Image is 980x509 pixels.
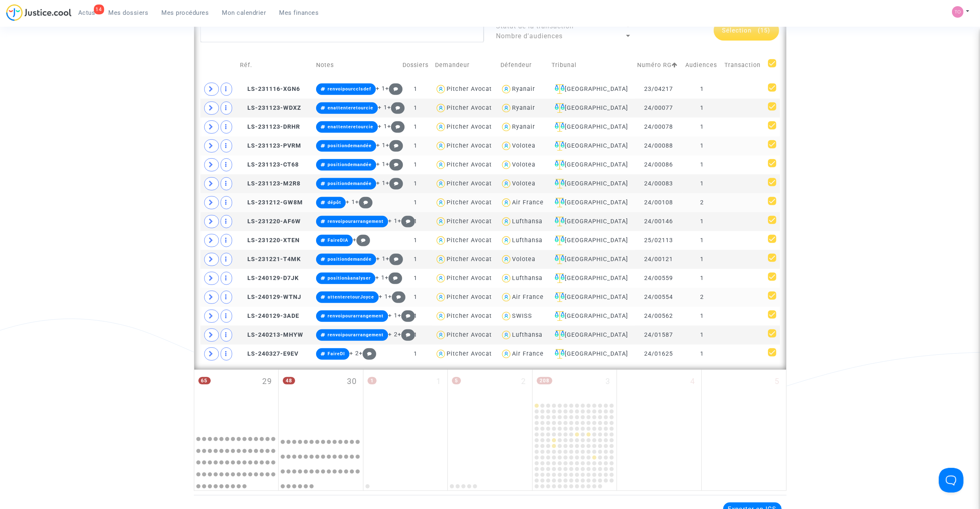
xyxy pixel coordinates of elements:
span: + 1 [378,104,387,111]
span: + [386,180,403,187]
td: 1 [682,231,722,250]
div: [GEOGRAPHIC_DATA] [552,311,631,321]
td: 1 [682,80,722,99]
img: icon-user.svg [435,178,447,190]
span: positiondemandée [328,181,372,186]
span: FaireDI [328,351,345,356]
img: icon-user.svg [500,121,512,133]
span: LS-240129-WTNJ [240,294,301,301]
span: LS-231123-M2R8 [240,180,300,187]
span: LS-231123-WDXZ [240,104,301,111]
td: 1 [682,269,722,288]
div: [GEOGRAPHIC_DATA] [552,122,631,132]
img: icon-faciliter-sm.svg [555,292,565,302]
span: Mes dossiers [109,9,149,16]
img: icon-user.svg [435,121,447,133]
td: 24/00088 [635,137,683,155]
img: icon-faciliter-sm.svg [555,330,565,340]
div: Pitcher Avocat [447,350,492,357]
span: renvoipourarrangement [328,313,384,319]
div: [GEOGRAPHIC_DATA] [552,330,631,340]
span: LS-231220-AF6W [240,218,301,225]
td: 25/02113 [635,231,683,250]
span: + [398,217,415,224]
span: + 1 [376,161,386,168]
td: 1 [682,155,722,174]
img: icon-user.svg [500,83,512,95]
td: 24/00121 [635,250,683,269]
td: 1 [399,155,432,174]
span: + 1 [388,312,398,319]
div: [GEOGRAPHIC_DATA] [552,236,631,245]
span: + 1 [376,142,386,149]
span: + [385,274,403,281]
div: [GEOGRAPHIC_DATA] [552,198,631,208]
span: + [398,331,415,338]
div: Pitcher Avocat [447,294,492,301]
td: 1 [682,99,722,118]
span: 65 [198,377,211,384]
div: Volotea [512,180,535,187]
span: + 1 [376,255,386,262]
td: Défendeur [498,51,549,80]
td: 1 [682,345,722,363]
span: 5 [452,377,461,384]
img: icon-user.svg [435,235,447,247]
a: Mes dossiers [102,7,155,19]
td: 24/00559 [635,269,683,288]
div: [GEOGRAPHIC_DATA] [552,217,631,227]
span: LS-231220-XTEN [240,237,300,244]
span: + [388,293,406,300]
td: 24/00146 [635,212,683,231]
img: icon-user.svg [435,197,447,209]
span: LS-240129-D7JK [240,275,299,282]
span: FaireDIA [328,238,348,243]
img: fe1f3729a2b880d5091b466bdc4f5af5 [952,6,964,18]
span: 208 [537,377,552,384]
span: LS-240129-3ADE [240,312,299,319]
img: icon-user.svg [435,292,447,303]
span: + 1 [388,217,398,224]
img: icon-faciliter-sm.svg [555,160,565,170]
div: dimanche octobre 5 [702,370,786,490]
td: 24/00078 [635,118,683,137]
div: samedi octobre 4 [617,370,701,490]
img: icon-user.svg [500,310,512,322]
img: icon-faciliter-sm.svg [555,311,565,321]
span: enattenteretourcie [328,124,373,130]
span: LS-240327-E9EV [240,350,298,357]
div: jeudi octobre 2, 5 events, click to expand [448,370,532,429]
span: LS-231123-CT68 [240,161,299,168]
span: 3 [605,376,610,388]
a: 14Actus [72,7,102,19]
img: icon-user.svg [435,329,447,341]
div: [GEOGRAPHIC_DATA] [552,160,631,170]
img: icon-faciliter-sm.svg [555,236,565,245]
td: 1 [682,250,722,269]
td: Réf. [237,51,313,80]
div: [GEOGRAPHIC_DATA] [552,179,631,189]
span: (15) [758,27,770,34]
span: + [355,199,373,206]
div: Ryanair [512,123,535,130]
img: icon-user.svg [500,140,512,152]
span: Statut de la transaction [496,22,574,30]
img: icon-user.svg [500,254,512,266]
td: Dossiers [399,51,432,80]
td: 1 [399,250,432,269]
div: Lufthansa [512,331,542,338]
span: LS-231123-DRHR [240,123,300,130]
div: Pitcher Avocat [447,199,492,206]
td: 1 [682,307,722,326]
img: icon-user.svg [435,102,447,114]
img: icon-user.svg [500,329,512,341]
span: + [385,85,403,92]
div: lundi septembre 29, 65 events, click to expand [194,370,279,429]
div: 14 [94,5,104,14]
td: 24/01625 [635,345,683,363]
img: icon-faciliter-sm.svg [555,273,565,283]
span: positiondemandée [328,162,372,167]
a: Mes finances [273,7,326,19]
div: Pitcher Avocat [447,331,492,338]
img: icon-faciliter-sm.svg [555,254,565,264]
